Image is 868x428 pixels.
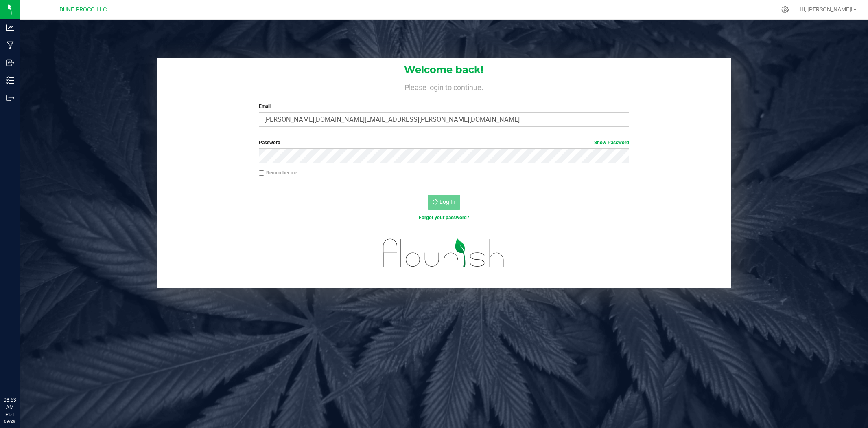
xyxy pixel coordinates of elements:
[4,418,16,424] p: 09/29
[428,195,460,210] button: Log In
[6,76,14,84] inline-svg: Inventory
[439,199,455,205] span: Log In
[6,94,14,102] inline-svg: Outbound
[259,103,629,110] label: Email
[419,215,469,221] a: Forgot your password?
[6,59,14,67] inline-svg: Inbound
[780,6,790,13] div: Manage settings
[6,41,14,49] inline-svg: Manufacturing
[157,64,731,75] h1: Welcome back!
[594,140,629,146] a: Show Password
[59,6,107,13] span: DUNE PROCO LLC
[800,6,853,13] span: Hi, [PERSON_NAME]!
[259,170,265,176] input: Remember me
[6,24,14,32] inline-svg: Analytics
[4,396,16,418] p: 08:53 AM PDT
[372,230,516,276] img: flourish_logo.svg
[259,140,280,146] span: Password
[259,169,297,176] label: Remember me
[157,82,731,91] h4: Please login to continue.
